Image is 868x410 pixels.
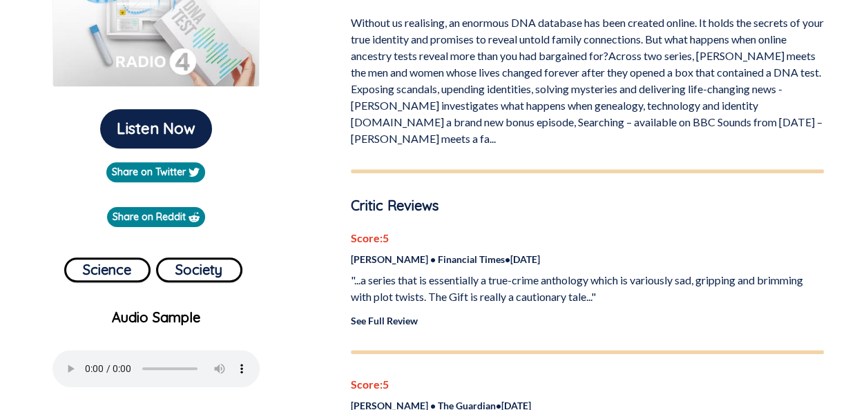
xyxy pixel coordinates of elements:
[52,350,260,387] audio: Your browser does not support the audio element
[351,272,824,305] p: "...a series that is essentially a true-crime anthology which is variously sad, gripping and brim...
[64,257,151,282] button: Science
[156,257,242,282] button: Society
[11,307,300,328] p: Audio Sample
[351,195,824,216] p: Critic Reviews
[351,376,824,393] p: Score: 5
[351,230,824,246] p: Score: 5
[100,109,212,148] button: Listen Now
[107,207,205,227] a: Share on Reddit
[351,252,824,266] p: [PERSON_NAME] • Financial Times • [DATE]
[64,252,151,282] a: Science
[106,162,205,182] a: Share on Twitter
[156,252,242,282] a: Society
[351,315,418,326] a: See Full Review
[351,9,824,147] p: Without us realising, an enormous DNA database has been created online. It holds the secrets of y...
